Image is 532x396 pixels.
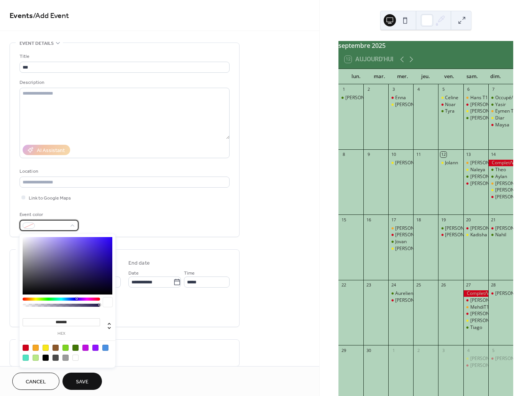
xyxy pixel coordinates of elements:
div: Marco T1 [388,225,413,232]
span: Link to Google Maps [29,194,71,202]
div: 17 [391,217,396,223]
div: Massimo [388,160,413,166]
button: Cancel [12,373,59,390]
div: Kadisha [463,232,488,238]
button: Save [62,373,102,390]
div: Eymen T1 [495,108,516,115]
div: [PERSON_NAME] [470,317,506,324]
div: Gabrielle [438,232,463,238]
div: [PERSON_NAME] [470,101,506,108]
div: Kadisha [470,232,487,238]
div: Jolann [438,160,463,166]
div: Enna [388,95,413,101]
div: #000000 [43,355,49,361]
div: [PERSON_NAME] [395,160,431,166]
div: [PERSON_NAME] [395,297,431,304]
div: [PERSON_NAME] [470,180,506,187]
div: End date [128,259,150,267]
div: Noar [445,101,456,108]
div: #8B572A [53,345,59,351]
span: Save [76,378,89,386]
div: Nathalie [388,297,413,304]
div: Eymen T1 [488,108,513,115]
div: MehdiT1 [463,304,488,311]
div: #F8E71C [43,345,49,351]
div: Alessio [388,232,413,238]
div: septembre 2025 [338,41,513,50]
div: [PERSON_NAME] [345,95,381,101]
div: [PERSON_NAME] [470,115,506,121]
a: Events [10,8,33,23]
div: 28 [491,282,496,288]
div: [PERSON_NAME] [495,187,531,193]
div: Denis [463,362,488,369]
div: sam. [461,69,484,84]
div: Yasir [488,101,513,108]
div: Enzo Bryan [463,108,488,115]
div: 15 [341,217,346,223]
div: Nahil [495,232,506,238]
div: Naleya [463,167,488,173]
div: 27 [466,282,471,288]
div: Theo [488,167,513,173]
div: jeu. [414,69,438,84]
div: [PERSON_NAME] T1 [470,160,513,166]
div: Enna [395,95,406,101]
div: Yasir [495,101,506,108]
div: 2 [366,87,371,92]
div: 30 [366,347,371,353]
div: 4 [466,347,471,353]
div: Noar [438,101,463,108]
div: Celine Maria [463,101,488,108]
div: [PERSON_NAME] [445,225,481,232]
div: Lavin Mira [388,245,413,252]
div: 5 [491,347,496,353]
div: 8 [341,152,346,157]
div: Nicole [488,187,513,193]
span: / Add Event [33,8,69,23]
div: Yasmine [488,194,513,200]
div: Jessica [463,225,488,232]
div: Lucie [388,101,413,108]
span: Time [184,269,195,277]
div: Description [20,79,228,87]
div: 14 [491,152,496,157]
div: Occupé/Besetzt [495,95,529,101]
div: 10 [391,152,396,157]
div: 4 [415,87,421,92]
div: #4A4A4A [53,355,59,361]
span: Cancel [26,378,46,386]
div: mar. [368,69,391,84]
div: Event color [20,211,77,219]
div: Aissatou [488,355,513,362]
div: Hans T1 [463,95,488,101]
label: hex [23,332,100,336]
div: [PERSON_NAME] [470,311,506,317]
div: 3 [391,87,396,92]
div: Title [20,52,228,61]
div: 23 [366,282,371,288]
div: #F5A623 [33,345,39,351]
div: Location [20,167,228,175]
div: #9B9B9B [62,355,69,361]
div: Complet/Voll [463,290,488,297]
div: Shala Leana [463,297,488,304]
div: Diar [495,115,504,121]
div: Salvatore [463,317,488,324]
div: Aurelien [395,290,413,297]
div: 26 [440,282,446,288]
div: #4A90E2 [102,345,108,351]
div: [PERSON_NAME] [395,101,431,108]
div: Jovan [388,239,413,245]
div: #BD10E0 [82,345,89,351]
div: Tiago [463,324,488,331]
div: Gabriel Giuseppe T1 [463,160,488,166]
div: [PERSON_NAME] [495,225,531,232]
div: Theo [495,167,506,173]
div: 13 [466,152,471,157]
div: Celine [445,95,458,101]
div: Rebeca [488,290,513,297]
div: Laurin [338,95,363,101]
div: Tyra [438,108,463,115]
